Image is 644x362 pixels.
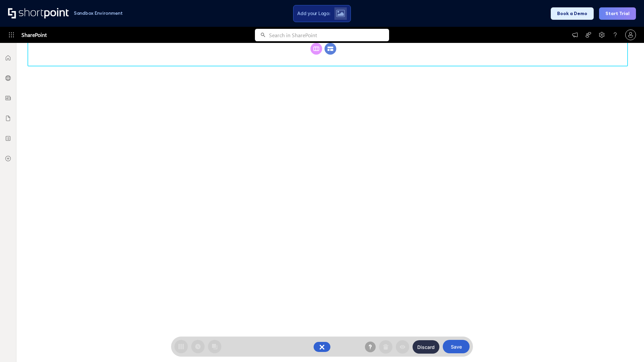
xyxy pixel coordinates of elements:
span: SharePoint [21,27,47,43]
input: Search in SharePoint [269,29,389,41]
h1: Sandbox Environment [74,11,123,15]
button: Discard [413,340,439,354]
img: Upload logo [336,10,345,17]
iframe: Chat Widget [610,330,644,362]
button: Save [443,340,470,353]
button: Book a Demo [551,7,594,20]
span: Add your Logo: [297,10,330,16]
button: Start Trial [599,7,636,20]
